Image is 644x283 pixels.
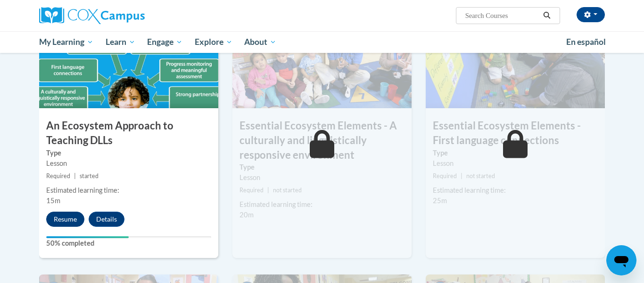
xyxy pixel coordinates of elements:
iframe: Button to launch messaging window [606,245,636,275]
span: Required [46,172,70,180]
span: Learn [106,36,135,48]
img: Course Image [426,14,605,108]
button: Details [89,212,124,227]
span: En español [566,37,606,47]
div: Your progress [46,236,129,238]
div: Main menu [25,31,619,53]
span: 15m [46,197,60,205]
span: Explore [195,36,232,48]
a: Explore [189,31,239,53]
a: My Learning [33,31,99,53]
label: 50% completed [46,238,211,249]
label: Type [46,148,211,158]
div: Estimated learning time: [239,199,405,210]
button: Account Settings [577,7,605,22]
span: 20m [239,211,254,219]
span: My Learning [39,36,93,48]
span: | [267,187,269,194]
label: Type [239,162,405,172]
span: Required [433,172,457,180]
span: About [244,36,276,48]
button: Resume [46,212,84,227]
a: Learn [99,31,141,53]
div: Lesson [46,158,211,169]
span: not started [273,187,302,194]
span: | [74,172,76,180]
h3: Essential Ecosystem Elements - First language connections [426,119,605,148]
h3: Essential Ecosystem Elements - A culturally and linguistically responsive environment [232,119,412,162]
a: About [239,31,283,53]
img: Cox Campus [39,7,145,24]
button: Search [540,10,554,21]
div: Lesson [433,158,598,169]
div: Estimated learning time: [46,185,211,196]
img: Course Image [39,14,218,108]
div: Lesson [239,172,405,183]
span: not started [466,172,495,180]
span: Engage [147,36,182,48]
div: Estimated learning time: [433,185,598,196]
span: | [461,172,462,180]
input: Search Courses [464,10,540,21]
span: started [80,172,99,180]
img: Course Image [232,14,412,108]
a: Engage [141,31,189,53]
span: 25m [433,197,447,205]
span: Required [239,187,264,194]
a: Cox Campus [39,7,218,24]
h3: An Ecosystem Approach to Teaching DLLs [39,119,218,148]
label: Type [433,148,598,158]
a: En español [560,32,612,52]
